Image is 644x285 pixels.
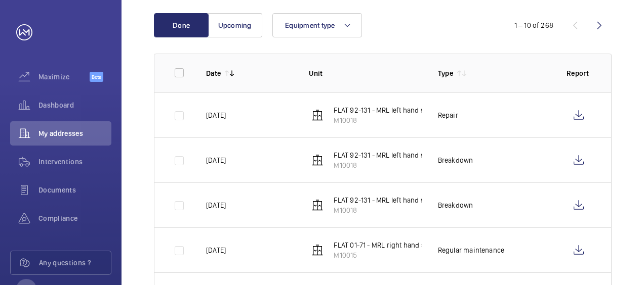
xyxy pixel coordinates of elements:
span: Maximize [38,72,90,82]
button: Done [154,13,209,37]
div: 1 – 10 of 268 [514,20,553,30]
p: Report [567,68,591,78]
p: Breakdown [438,155,473,165]
p: Date [206,68,221,78]
img: elevator.svg [311,199,324,211]
p: Repair [438,110,458,120]
p: FLAT 92-131 - MRL left hand side - 10 Floors [334,105,468,115]
p: [DATE] [206,155,226,165]
button: Upcoming [208,13,262,37]
p: M10015 [334,250,478,260]
p: M10018 [334,115,468,125]
p: Unit [309,68,421,78]
span: Documents [38,185,111,195]
p: Regular maintenance [438,245,504,255]
p: Type [438,68,453,78]
p: M10018 [334,160,468,170]
span: Interventions [38,157,111,167]
span: My addresses [38,128,111,138]
span: Any questions ? [39,258,111,268]
p: FLAT 01-71 - MRL right hand side lift - 10 Floors [334,240,478,250]
p: FLAT 92-131 - MRL left hand side - 10 Floors [334,150,468,160]
span: Dashboard [38,100,111,110]
img: elevator.svg [311,244,324,256]
p: M10018 [334,205,468,215]
img: elevator.svg [311,109,324,121]
p: FLAT 92-131 - MRL left hand side - 10 Floors [334,195,468,205]
p: Breakdown [438,200,473,210]
span: Equipment type [285,21,335,29]
button: Equipment type [272,13,362,37]
p: [DATE] [206,245,226,255]
p: [DATE] [206,200,226,210]
p: [DATE] [206,110,226,120]
img: elevator.svg [311,154,324,166]
span: Compliance [38,213,111,223]
span: Beta [90,72,103,82]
